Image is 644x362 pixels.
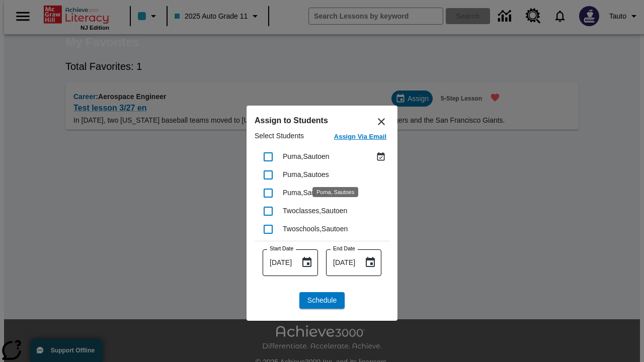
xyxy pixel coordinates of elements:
[263,249,293,276] input: MMMM-DD-YYYY
[333,245,355,252] label: End Date
[270,245,293,252] label: Start Date
[283,207,347,215] span: Twoclasses , Sautoen
[307,295,337,306] span: Schedule
[255,114,389,128] h6: Assign to Students
[283,188,388,198] div: Puma, Sautoss
[312,187,358,197] div: Puma, Sautoes
[283,206,388,216] div: Twoclasses, Sautoen
[297,252,317,273] button: Choose date, selected date is Sep 1, 2025
[334,131,386,143] h6: Assign Via Email
[283,169,388,180] div: Puma, Sautoes
[283,170,329,178] span: Puma , Sautoes
[299,292,345,309] button: Schedule
[369,110,393,134] button: Close
[283,225,348,233] span: Twoschools , Sautoen
[283,152,330,160] span: Puma , Sautoen
[326,249,356,276] input: MMMM-DD-YYYY
[283,189,329,197] span: Puma , Sautoss
[283,151,373,162] div: Puma, Sautoen
[331,131,389,145] button: Assign Via Email
[360,252,380,273] button: Choose date, selected date is Sep 1, 2025
[255,131,304,145] p: Select Students
[373,149,388,164] button: Assigned Sep 1 to Sep 1
[283,224,388,234] div: Twoschools, Sautoen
